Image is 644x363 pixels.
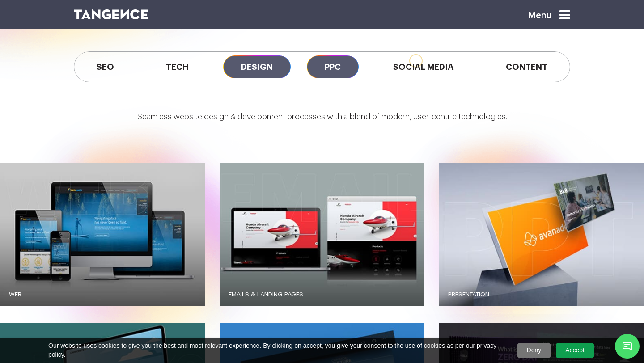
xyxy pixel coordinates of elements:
[9,291,21,298] span: Web
[439,283,644,307] a: Presentation
[375,55,472,78] span: Social Media
[439,163,644,306] button: Presentation
[220,163,424,306] button: Emails & Landing Pages
[517,343,551,358] a: Deny
[448,291,489,298] span: Presentation
[79,55,132,78] span: SEO
[229,291,303,298] span: Emails & Landing Pages
[615,334,640,359] span: Chat Widget
[148,55,207,78] span: Tech
[48,342,505,359] span: Our website uses cookies to give you the best and most relevant experience. By clicking on accept...
[220,283,424,307] a: Emails & Landing Pages
[307,55,359,78] span: PPC
[556,343,594,358] a: Accept
[74,9,148,19] img: logo SVG
[488,55,565,78] span: Content
[223,55,291,78] span: Design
